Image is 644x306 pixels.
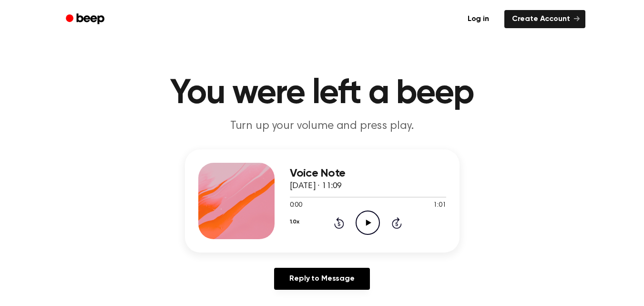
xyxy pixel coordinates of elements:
[59,10,113,29] a: Beep
[290,214,299,230] button: 1.0x
[433,200,446,211] span: 1:01
[274,268,369,290] a: Reply to Message
[290,200,302,211] span: 0:00
[78,76,566,111] h1: You were left a beep
[290,182,342,190] span: [DATE] · 11:09
[139,118,505,134] p: Turn up your volume and press play.
[290,167,446,180] h3: Voice Note
[458,8,499,30] a: Log in
[504,10,585,28] a: Create Account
